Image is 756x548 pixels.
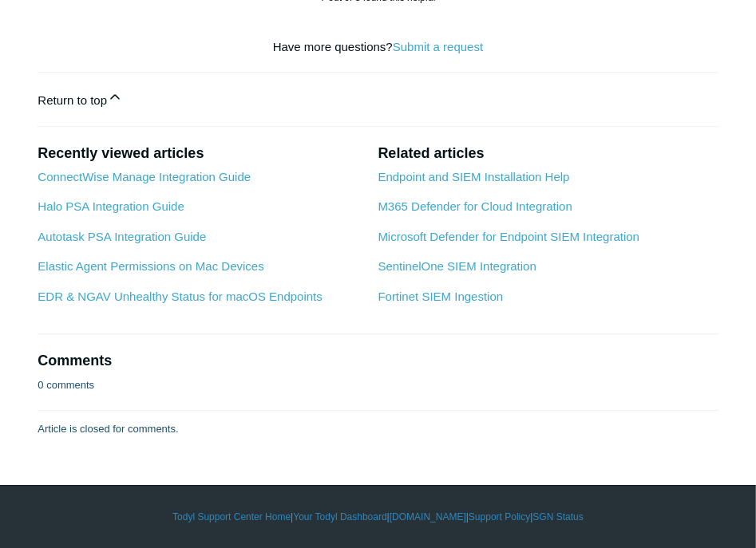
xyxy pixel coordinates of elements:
a: Autotask PSA Integration Guide [38,230,206,243]
a: ConnectWise Manage Integration Guide [38,170,251,183]
a: Halo PSA Integration Guide [38,199,184,213]
a: Submit a request [393,40,483,53]
a: SentinelOne SIEM Integration [378,259,536,273]
a: Return to top [38,73,718,126]
a: Your Todyl Dashboard [293,510,386,524]
a: M365 Defender for Cloud Integration [378,199,572,213]
p: 0 comments [38,377,94,393]
div: Have more questions? [38,38,718,57]
h2: Comments [38,350,718,372]
a: EDR & NGAV Unhealthy Status for macOS Endpoints [38,290,323,303]
a: Support Policy [469,510,530,524]
a: Elastic Agent Permissions on Mac Devices [38,259,263,273]
h2: Recently viewed articles [38,143,362,164]
a: Microsoft Defender for Endpoint SIEM Integration [378,230,640,243]
h2: Related articles [378,143,718,164]
a: [DOMAIN_NAME] [390,510,466,524]
a: Todyl Support Center Home [172,510,291,524]
a: SGN Status [533,510,584,524]
a: Fortinet SIEM Ingestion [378,290,504,303]
p: Article is closed for comments. [38,421,178,437]
a: Endpoint and SIEM Installation Help [378,170,570,183]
